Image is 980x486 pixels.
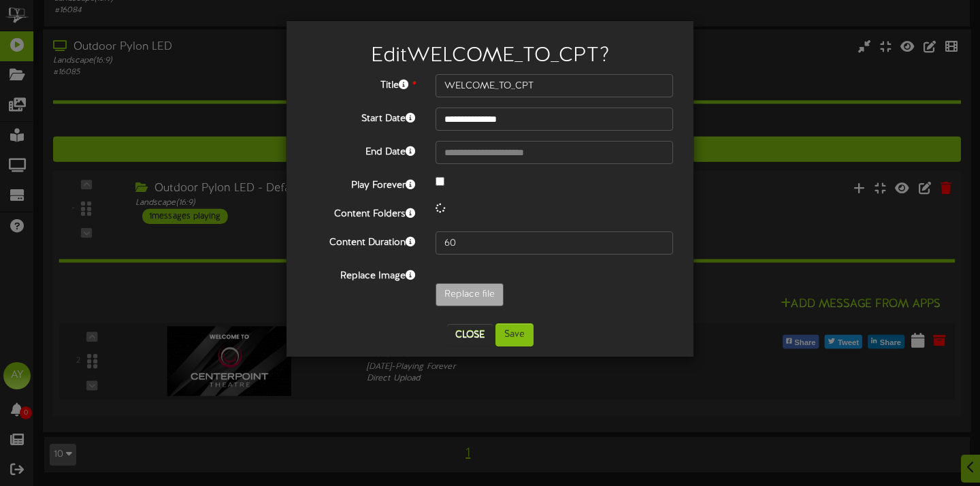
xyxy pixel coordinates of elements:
[307,45,673,67] h2: Edit WELCOME_TO_CPT ?
[436,74,673,97] input: Title
[297,108,425,126] label: Start Date
[495,323,534,346] button: Save
[297,231,425,250] label: Content Duration
[436,231,673,255] input: 15
[447,324,493,346] button: Close
[297,174,425,193] label: Play Forever
[297,74,425,93] label: Title
[297,203,425,221] label: Content Folders
[297,141,425,159] label: End Date
[297,265,425,283] label: Replace Image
